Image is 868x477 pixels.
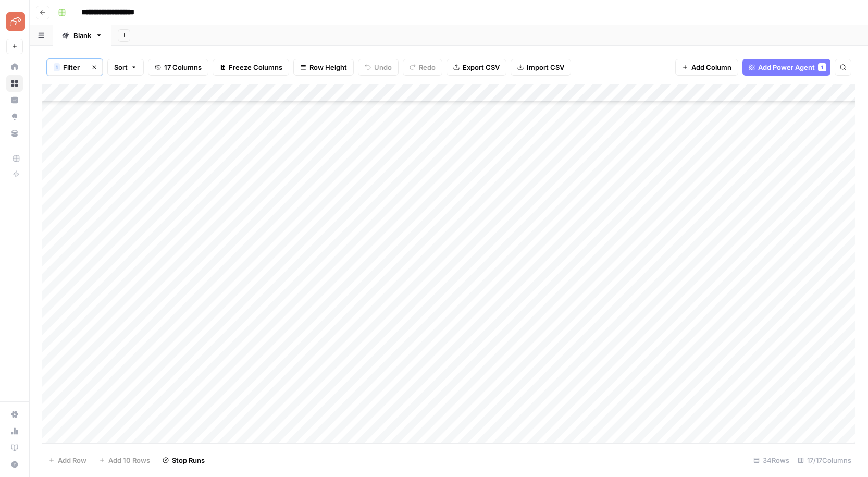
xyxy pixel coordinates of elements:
button: Redo [403,59,442,76]
a: Home [6,58,23,75]
span: Stop Runs [172,455,205,466]
a: Browse [6,75,23,92]
span: Add Column [691,62,731,72]
span: Import CSV [527,62,564,72]
span: Export CSV [463,62,500,72]
span: 1 [55,63,58,71]
span: 17 Columns [164,62,202,72]
a: Blank [53,25,111,46]
span: Freeze Columns [229,62,282,72]
a: Opportunities [6,108,23,125]
button: Freeze Columns [213,59,289,76]
span: Add Row [58,455,86,466]
a: Insights [6,92,23,108]
div: 17/17 Columns [793,452,855,469]
a: Usage [6,423,23,439]
span: Add 10 Rows [108,455,150,466]
a: Your Data [6,125,23,142]
button: Undo [358,59,399,76]
button: Add Power Agent1 [742,59,830,76]
button: 17 Columns [148,59,208,76]
button: Sort [107,59,144,76]
span: 1 [821,63,824,71]
span: Sort [114,62,128,72]
div: 1 [54,63,60,71]
button: Add 10 Rows [93,452,156,469]
span: Row Height [309,62,347,72]
img: Pettable Logo [6,12,25,31]
span: Filter [63,62,80,72]
button: Stop Runs [156,452,211,469]
button: Add Row [42,452,93,469]
button: Row Height [293,59,354,76]
a: Learning Hub [6,439,23,456]
button: Export CSV [447,59,506,76]
span: Redo [419,62,436,72]
a: Settings [6,406,23,423]
div: Blank [73,30,91,41]
button: Add Column [675,59,738,76]
div: 1 [818,63,826,71]
button: Import CSV [511,59,571,76]
span: Undo [374,62,392,72]
button: 1Filter [47,59,86,76]
div: 34 Rows [749,452,793,469]
button: Help + Support [6,456,23,473]
button: Workspace: Pettable [6,8,23,34]
span: Add Power Agent [758,62,815,72]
